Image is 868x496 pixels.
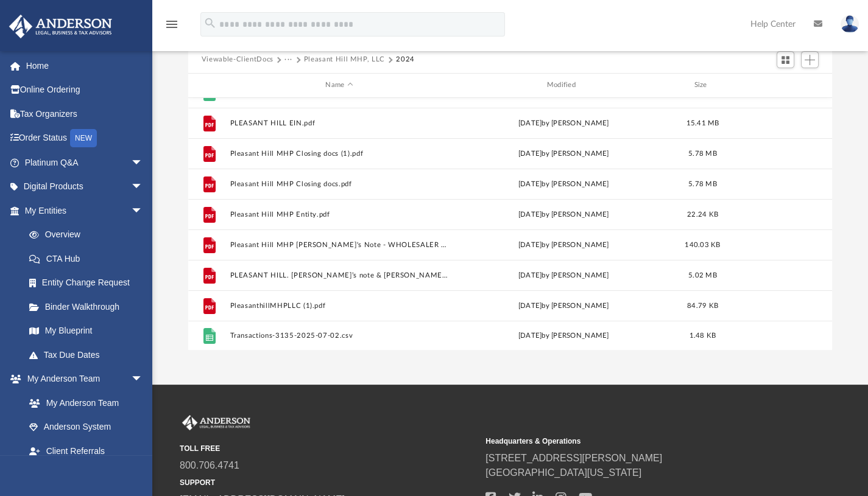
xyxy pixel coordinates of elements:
[687,302,718,309] span: 84.79 KB
[688,271,717,278] span: 5.02 MB
[687,211,718,217] span: 22.24 KB
[180,415,253,431] img: Anderson Advisors Platinum Portal
[9,367,155,391] a: My Anderson Teamarrow_drop_down
[230,301,448,309] button: PleasanthillMHPLLC (1).pdf
[230,271,448,279] button: PLEASANT HILL. [PERSON_NAME]’s note & [PERSON_NAME]’s note.pdf
[180,443,477,454] small: TOLL FREE
[9,175,161,199] a: Digital Productsarrow_drop_down
[485,453,662,463] a: [STREET_ADDRESS][PERSON_NAME]
[17,246,161,271] a: CTA Hub
[17,343,161,367] a: Tax Due Dates
[396,54,415,65] button: 2024
[131,198,155,223] span: arrow_drop_down
[284,54,292,65] button: ···
[131,150,155,175] span: arrow_drop_down
[485,467,641,478] a: [GEOGRAPHIC_DATA][US_STATE]
[454,330,672,341] div: [DATE] by [PERSON_NAME]
[454,148,672,159] div: [DATE] by [PERSON_NAME]
[164,23,179,32] a: menu
[841,15,859,33] img: User Pic
[454,300,672,311] div: [DATE] by [PERSON_NAME]
[454,87,672,98] div: [DATE] by [PERSON_NAME]
[688,180,717,187] span: 5.78 MB
[5,15,116,38] img: Anderson Advisors Platinum Portal
[454,239,672,250] div: [DATE] by [PERSON_NAME]
[230,332,448,340] button: Transactions-3135-2025-07-02.csv
[17,319,155,343] a: My Blueprint
[164,17,179,32] i: menu
[188,98,832,351] div: grid
[17,295,161,319] a: Binder Walkthrough
[131,367,155,392] span: arrow_drop_down
[454,117,672,128] div: [DATE] by [PERSON_NAME]
[9,54,161,78] a: Home
[131,175,155,200] span: arrow_drop_down
[203,16,217,30] i: search
[9,102,161,126] a: Tax Organizers
[685,241,720,248] span: 140.03 KB
[801,51,819,68] button: Add
[194,80,224,91] div: id
[9,198,161,223] a: My Entitiesarrow_drop_down
[454,209,672,220] div: [DATE] by [PERSON_NAME]
[9,150,161,175] a: Platinum Q&Aarrow_drop_down
[180,460,239,470] a: 800.706.4741
[70,129,97,147] div: NEW
[230,240,448,248] button: Pleasant Hill MHP [PERSON_NAME]'s Note - WHOLESALER .pdf
[230,210,448,218] button: Pleasant Hill MHP Entity.pdf
[229,80,448,91] div: Name
[17,415,155,439] a: Anderson System
[454,270,672,281] div: [DATE] by [PERSON_NAME]
[686,119,719,126] span: 15.41 MB
[17,223,161,247] a: Overview
[180,477,477,488] small: SUPPORT
[732,80,817,91] div: id
[202,54,273,65] button: Viewable-ClientDocs
[678,80,727,91] div: Size
[777,51,795,68] button: Switch to Grid View
[17,439,155,463] a: Client Referrals
[17,271,161,295] a: Entity Change Request
[485,436,783,447] small: Headquarters & Operations
[454,178,672,189] div: [DATE] by [PERSON_NAME]
[9,126,161,151] a: Order StatusNEW
[688,150,717,156] span: 5.78 MB
[9,78,161,102] a: Online Ordering
[689,332,716,339] span: 1.48 KB
[230,180,448,187] button: Pleasant Hill MHP Closing docs.pdf
[230,149,448,157] button: Pleasant Hill MHP Closing docs (1).pdf
[230,119,448,127] button: PLEASANT HILL EIN.pdf
[304,54,385,65] button: Pleasant Hill MHP, LLC
[17,391,149,415] a: My Anderson Team
[454,80,673,91] div: Modified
